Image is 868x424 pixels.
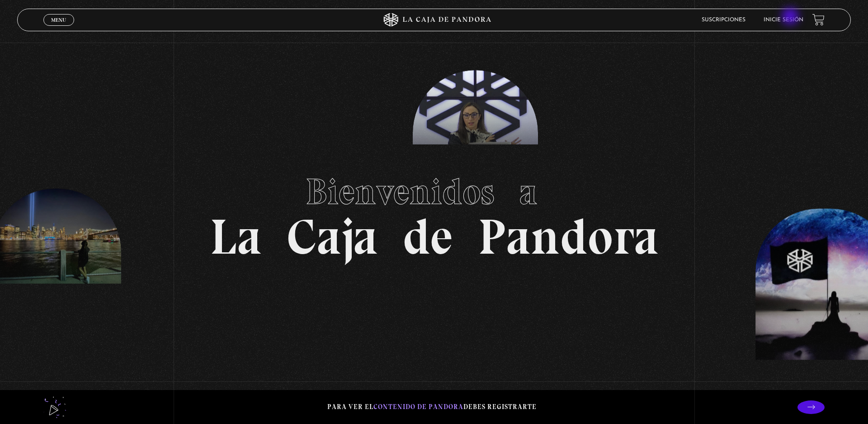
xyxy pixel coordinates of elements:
[327,401,537,413] p: Para ver el debes registrarte
[373,403,463,411] span: contenido de Pandora
[812,14,825,26] a: View your shopping cart
[764,17,803,23] a: Inicie sesión
[51,17,66,23] span: Menu
[48,25,70,31] span: Cerrar
[702,17,745,23] a: Suscripciones
[210,162,659,262] h1: La Caja de Pandora
[306,170,562,213] span: Bienvenidos a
